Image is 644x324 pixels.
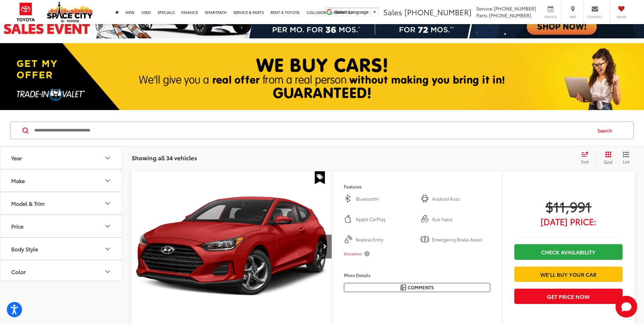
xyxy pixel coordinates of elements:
div: Year [104,154,112,162]
span: Service [476,5,492,12]
button: Disclaimer [344,247,371,261]
button: Model & TrimModel & Trim [0,192,123,214]
button: Search [591,122,622,139]
img: 2019 Hyundai Veloster 2.0 FWD [131,171,332,322]
img: Comments [401,285,406,290]
span: $11,991 [514,198,623,215]
button: Get Price Now [514,289,623,304]
span: Apple CarPlay [356,216,413,223]
span: Showing all 34 vehicles [132,154,197,162]
a: Select Language​ [335,10,377,15]
button: Select sort value [578,151,596,165]
a: We'll Buy Your Car [514,267,623,282]
span: Android Auto [432,196,490,202]
div: Color [11,268,26,275]
span: [DATE] Price: [514,218,623,225]
div: Body Style [104,245,112,253]
div: Make [11,177,25,184]
div: Color [104,268,112,276]
span: Keyless Entry [356,236,413,243]
button: ColorColor [0,260,123,283]
div: Body Style [11,246,38,252]
span: ▼ [372,10,377,15]
div: Price [104,222,112,230]
span: Service [543,15,558,19]
span: Select Language [335,10,369,15]
div: Price [11,223,23,229]
span: Disclaimer [344,251,362,257]
div: 2019 Hyundai Veloster 2.0 0 [131,171,332,322]
span: Emergency Brake Assist [432,236,490,243]
span: Map [565,15,580,19]
button: MakeMake [0,169,123,192]
span: Sales [383,6,402,17]
div: Model & Trim [11,200,44,206]
span: ​ [370,10,371,15]
div: Year [11,155,22,161]
span: Sort [581,159,589,164]
span: [PHONE_NUMBER] [404,6,472,17]
button: Body StyleBody Style [0,238,123,260]
h4: More Details [344,273,490,277]
svg: Start Chat [615,296,637,318]
button: List View [618,151,634,165]
button: PricePrice [0,215,123,237]
a: Check Availability [514,244,623,259]
input: Search by Make, Model, or Keyword [34,122,591,139]
span: Contact [587,15,603,19]
h4: Features [344,184,490,189]
a: 2019 Hyundai Veloster 2.0 FWD2019 Hyundai Veloster 2.0 FWD2019 Hyundai Veloster 2.0 FWD2019 Hyund... [131,171,332,322]
span: [PHONE_NUMBER] [494,5,536,12]
img: Space City Toyota [47,1,93,22]
span: Grid [604,159,612,165]
span: Comments [408,284,434,291]
div: Make [104,177,112,185]
button: YearYear [0,147,123,169]
span: List [623,159,629,164]
button: Comments [344,283,490,292]
span: Special [315,171,325,184]
button: Next image [318,235,332,258]
div: Model & Trim [104,199,112,208]
span: Bluetooth® [356,196,413,202]
span: Aux Input [432,216,490,223]
span: Parts [476,12,487,19]
span: Saved [614,15,629,19]
button: Grid View [596,151,618,165]
button: Toggle Chat Window [615,296,637,318]
span: [PHONE_NUMBER] [489,12,531,19]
